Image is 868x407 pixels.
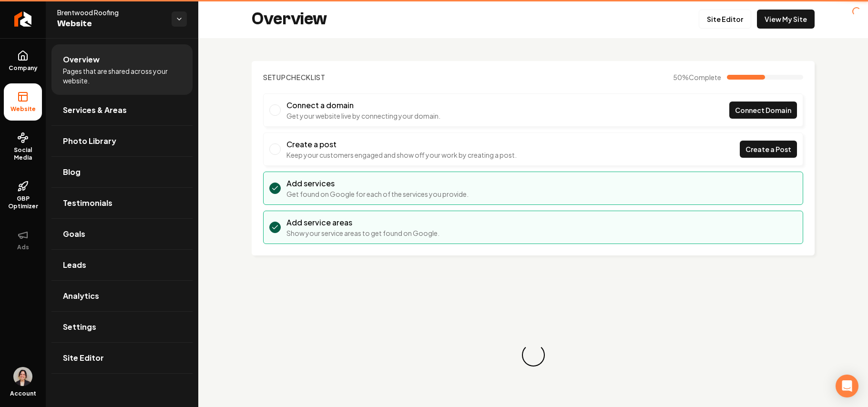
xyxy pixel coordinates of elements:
span: Services & Areas [63,104,127,116]
a: GBP Optimizer [4,173,42,218]
span: Analytics [63,290,99,302]
img: Brisa Leon [13,367,32,386]
a: Social Media [4,124,42,169]
span: 50 % [673,72,721,82]
p: Show your service areas to get found on Google. [286,228,439,238]
div: Open Intercom Messenger [836,375,858,397]
a: Leads [51,250,193,280]
h2: Overview [252,10,327,29]
span: Social Media [4,146,42,162]
a: View My Site [757,10,815,29]
button: Ads [4,222,42,259]
a: Site Editor [51,343,193,373]
h3: Connect a domain [286,100,440,111]
button: Open user button [13,367,32,386]
span: Website [7,105,40,113]
span: Account [10,390,36,397]
h3: Add service areas [286,217,439,228]
span: Overview [63,54,100,65]
span: Ads [13,244,33,251]
span: Leads [63,259,86,271]
span: Testimonials [63,197,112,209]
h3: Create a post [286,139,517,150]
a: Site Editor [699,10,751,29]
h2: Checklist [263,72,326,82]
span: Connect Domain [735,105,791,115]
h3: Add services [286,178,469,189]
span: Create a Post [745,144,791,154]
span: Website [57,17,164,31]
p: Get your website live by connecting your domain. [286,111,440,121]
a: Goals [51,219,193,249]
span: Brentwood Roofing [57,8,164,17]
a: Testimonials [51,188,193,218]
a: Settings [51,312,193,342]
a: Analytics [51,281,193,311]
img: Rebolt Logo [14,11,32,27]
span: Blog [63,166,81,178]
div: Loading [517,339,550,371]
a: Create a Post [740,141,797,158]
a: Connect Domain [729,102,797,119]
a: Services & Areas [51,95,193,125]
span: Site Editor [63,352,104,364]
span: Setup [263,73,286,81]
a: Photo Library [51,126,193,156]
p: Keep your customers engaged and show off your work by creating a post. [286,150,517,160]
span: Pages that are shared across your website. [63,66,181,85]
span: Complete [689,73,721,81]
span: Goals [63,228,85,240]
a: Company [4,42,42,80]
p: Get found on Google for each of the services you provide. [286,189,469,199]
span: Photo Library [63,135,116,147]
a: Blog [51,157,193,187]
span: Settings [63,321,96,333]
span: Company [5,64,41,72]
span: GBP Optimizer [4,195,42,210]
